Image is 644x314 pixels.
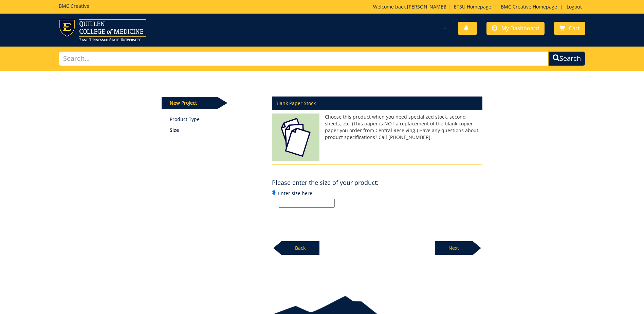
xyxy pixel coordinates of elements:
[272,114,482,141] p: Choose this product when you need specialized stock, second sheets, etc. (This paper is NOT a rep...
[486,22,545,35] a: My Dashboard
[170,127,262,134] p: Size
[548,51,585,66] button: Search
[497,3,560,10] a: BMC Creative Homepage
[162,97,217,109] p: New Project
[272,190,276,195] input: Enter size here:
[59,51,549,66] input: Search...
[373,3,585,10] p: Welcome back, ! | | |
[279,199,335,208] input: Enter size here:
[407,3,445,10] a: [PERSON_NAME]
[59,19,146,41] img: ETSU logo
[501,24,539,32] span: My Dashboard
[435,241,473,255] p: Next
[59,3,89,8] h5: BMC Creative
[170,116,262,123] a: Product Type
[272,189,482,208] label: Enter size here:
[569,24,580,32] span: Cart
[281,241,319,255] p: Back
[272,179,379,186] h4: Please enter the size of your product:
[450,3,495,10] a: ETSU Homepage
[554,22,585,35] a: Cart
[272,97,482,110] p: Blank Paper Stock
[563,3,585,10] a: Logout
